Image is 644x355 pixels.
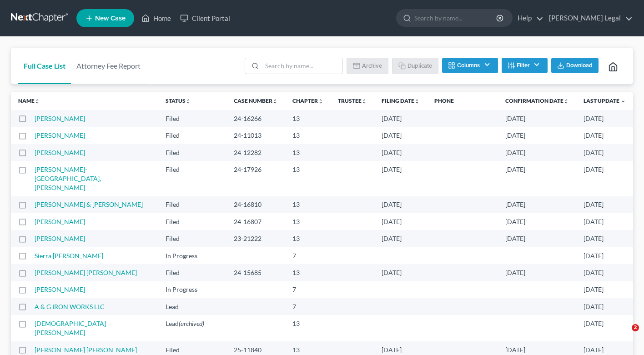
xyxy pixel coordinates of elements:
[234,97,278,104] a: Case Numberunfold_more
[166,97,191,104] a: Statusunfold_more
[158,213,226,230] td: Filed
[502,58,548,73] button: Filter
[35,218,85,225] a: [PERSON_NAME]
[158,196,226,213] td: Filed
[285,247,331,264] td: 7
[35,320,106,336] a: [DEMOGRAPHIC_DATA][PERSON_NAME]
[285,281,331,298] td: 7
[498,230,576,247] td: [DATE]
[338,97,367,104] a: Trusteeunfold_more
[158,161,226,196] td: Filed
[35,149,85,156] a: [PERSON_NAME]
[563,99,569,104] i: unfold_more
[505,97,569,104] a: Confirmation Dateunfold_more
[576,110,633,127] td: [DATE]
[35,131,85,139] a: [PERSON_NAME]
[576,298,633,315] td: [DATE]
[226,110,285,127] td: 24-16266
[498,127,576,144] td: [DATE]
[35,285,85,293] a: [PERSON_NAME]
[427,92,498,110] th: Phone
[374,161,427,196] td: [DATE]
[285,161,331,196] td: 13
[442,58,498,73] button: Columns
[292,97,323,104] a: Chapterunfold_more
[285,110,331,127] td: 13
[18,48,71,84] a: Full Case List
[576,161,633,196] td: [DATE]
[285,196,331,213] td: 13
[513,10,543,26] a: Help
[414,10,498,26] input: Search by name...
[226,161,285,196] td: 24-17926
[374,230,427,247] td: [DATE]
[35,165,101,191] a: [PERSON_NAME]-[GEOGRAPHIC_DATA], [PERSON_NAME]
[158,281,226,298] td: In Progress
[632,324,639,331] span: 2
[226,264,285,281] td: 24-15685
[35,252,103,260] a: Sierra [PERSON_NAME]
[285,230,331,247] td: 13
[382,97,420,104] a: Filing Dateunfold_more
[158,264,226,281] td: Filed
[176,10,235,26] a: Client Portal
[272,99,278,104] i: unfold_more
[158,315,226,341] td: Lead
[35,235,85,242] a: [PERSON_NAME]
[576,213,633,230] td: [DATE]
[576,230,633,247] td: [DATE]
[576,144,633,161] td: [DATE]
[285,315,331,341] td: 13
[576,247,633,264] td: [DATE]
[551,58,599,73] button: Download
[158,298,226,315] td: Lead
[262,58,342,74] input: Search by name...
[226,230,285,247] td: 23-21222
[318,99,323,104] i: unfold_more
[374,144,427,161] td: [DATE]
[226,127,285,144] td: 24-11013
[374,127,427,144] td: [DATE]
[620,99,626,104] i: expand_more
[95,15,126,22] span: New Case
[362,99,367,104] i: unfold_more
[226,213,285,230] td: 24-16807
[576,281,633,298] td: [DATE]
[35,99,40,104] i: unfold_more
[158,127,226,144] td: Filed
[226,144,285,161] td: 24-12282
[285,127,331,144] td: 13
[179,320,204,327] span: (archived)
[374,264,427,281] td: [DATE]
[613,324,635,346] iframe: Intercom live chat
[498,110,576,127] td: [DATE]
[566,62,593,69] span: Download
[576,315,633,341] td: [DATE]
[35,269,137,276] a: [PERSON_NAME] [PERSON_NAME]
[576,264,633,281] td: [DATE]
[498,264,576,281] td: [DATE]
[285,213,331,230] td: 13
[498,213,576,230] td: [DATE]
[158,230,226,247] td: Filed
[158,247,226,264] td: In Progress
[35,115,85,122] a: [PERSON_NAME]
[71,48,146,84] a: Attorney Fee Report
[414,99,420,104] i: unfold_more
[186,99,191,104] i: unfold_more
[498,161,576,196] td: [DATE]
[374,196,427,213] td: [DATE]
[584,97,626,104] a: Last Update expand_more
[158,144,226,161] td: Filed
[137,10,176,26] a: Home
[576,127,633,144] td: [DATE]
[576,196,633,213] td: [DATE]
[374,110,427,127] td: [DATE]
[285,298,331,315] td: 7
[544,10,633,26] a: [PERSON_NAME] Legal
[18,97,40,104] a: Nameunfold_more
[498,196,576,213] td: [DATE]
[35,346,137,354] a: [PERSON_NAME] [PERSON_NAME]
[35,200,143,208] a: [PERSON_NAME] & [PERSON_NAME]
[285,264,331,281] td: 13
